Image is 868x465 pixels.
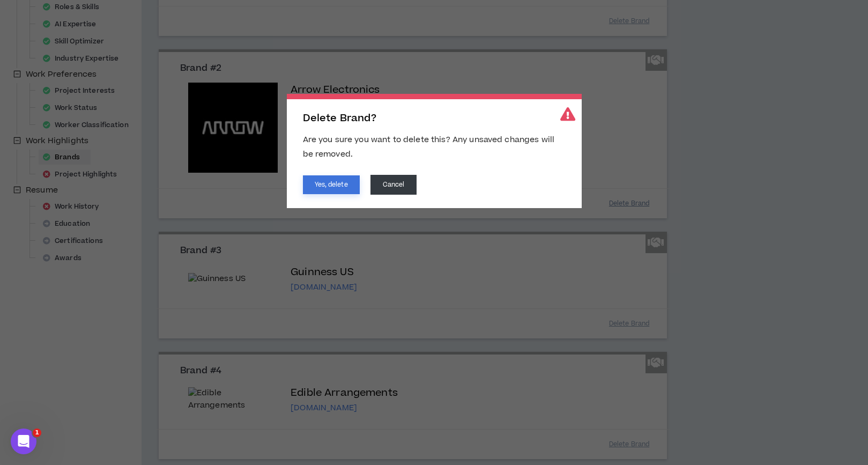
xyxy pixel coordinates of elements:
[370,175,417,195] button: Cancel
[11,429,36,454] iframe: Intercom live chat
[303,134,555,160] span: Are you sure you want to delete this? Any unsaved changes will be removed.
[303,175,360,194] button: Yes, delete
[33,429,41,437] span: 1
[303,113,566,124] h2: Delete Brand?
